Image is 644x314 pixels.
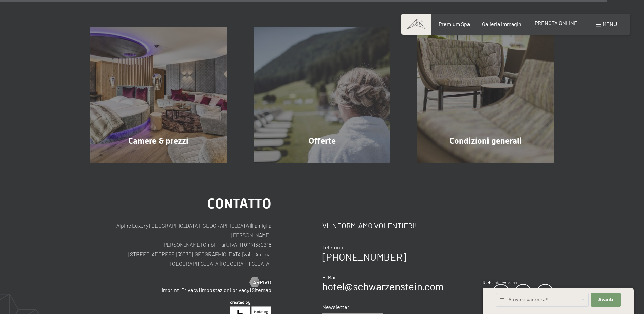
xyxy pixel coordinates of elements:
[252,286,271,293] a: Sitemap
[177,251,177,257] span: |
[483,280,517,285] span: Richiesta express
[250,279,271,286] a: Arrivo
[322,303,349,310] span: Newsletter
[253,279,271,286] span: Arrivo
[90,221,271,268] p: Alpine Luxury [GEOGRAPHIC_DATA] [GEOGRAPHIC_DATA] Famiglia [PERSON_NAME] [PERSON_NAME] GmbH Part....
[251,222,252,229] span: |
[322,244,343,250] span: Telefono
[598,297,613,303] span: Avanti
[591,293,620,307] button: Avanti
[309,136,336,146] span: Offerte
[220,260,221,267] span: |
[322,221,417,230] span: Vi informiamo volentieri!
[250,286,251,293] span: |
[322,280,444,292] a: hotel@schwarzenstein.com
[404,27,567,163] a: Vacanze in Trentino Alto Adige all'Hotel Schwarzenstein Condizioni generali
[240,27,404,163] a: Vacanze in Trentino Alto Adige all'Hotel Schwarzenstein Offerte
[199,286,200,293] span: |
[162,286,179,293] a: Imprint
[322,274,337,280] span: E-Mail
[603,21,617,27] span: Menu
[128,136,188,146] span: Camere & prezzi
[77,27,240,163] a: Vacanze in Trentino Alto Adige all'Hotel Schwarzenstein Camere & prezzi
[439,21,470,27] a: Premium Spa
[243,251,243,257] span: |
[322,250,406,263] a: [PHONE_NUMBER]
[482,21,523,27] a: Galleria immagini
[181,286,198,293] a: Privacy
[218,241,218,248] span: |
[180,286,181,293] span: |
[535,20,577,26] a: PRENOTA ONLINE
[449,136,522,146] span: Condizioni generali
[201,286,249,293] a: Impostazioni privacy
[207,196,271,212] span: Contatto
